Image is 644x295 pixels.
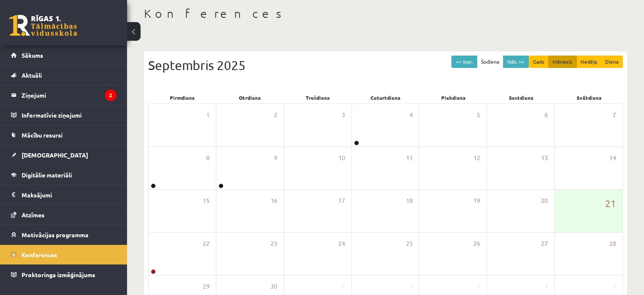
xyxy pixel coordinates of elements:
span: 8 [206,153,210,163]
span: 27 [541,239,548,248]
a: [DEMOGRAPHIC_DATA] [11,145,116,165]
span: 3 [477,282,480,291]
span: 4 [544,282,548,291]
a: Maksājumi [11,185,116,205]
span: 23 [271,239,277,248]
span: [DEMOGRAPHIC_DATA] [22,151,88,159]
span: Digitālie materiāli [22,171,72,179]
h1: Konferences [144,6,627,21]
span: Atzīmes [22,211,44,219]
span: 19 [473,196,480,205]
span: 20 [541,196,548,205]
span: 26 [473,239,480,248]
legend: Ziņojumi [22,85,116,105]
legend: Informatīvie ziņojumi [22,105,116,125]
span: 24 [338,239,345,248]
div: Trešdiena [284,92,351,104]
span: 15 [203,196,210,205]
button: Diena [601,56,623,68]
div: Ceturtdiena [351,92,419,104]
span: 16 [271,196,277,205]
button: Šodiena [477,56,503,68]
button: Mēnesis [548,56,577,68]
span: Konferences [22,251,57,258]
a: Atzīmes [11,205,116,225]
span: 5 [613,282,616,291]
div: Sestdiena [487,92,555,104]
button: Nāk. >> [503,56,529,68]
span: 1 [342,282,345,291]
a: Ziņojumi2 [11,85,116,105]
span: 22 [203,239,210,248]
span: 4 [409,110,412,120]
div: Otrdiena [216,92,284,104]
span: 3 [342,110,345,120]
a: Aktuāli [11,65,116,85]
button: Gads [529,56,549,68]
span: 1 [206,110,210,120]
span: 21 [605,196,616,211]
div: Svētdiena [555,92,623,104]
span: 9 [274,153,277,163]
button: Nedēļa [576,56,601,68]
button: << Iepr. [451,56,477,68]
div: Septembris 2025 [148,56,623,75]
span: Sākums [22,51,43,59]
a: Informatīvie ziņojumi [11,105,116,125]
a: Proktoringa izmēģinājums [11,265,116,284]
span: Mācību resursi [22,131,63,139]
legend: Maksājumi [22,185,116,205]
span: 28 [609,239,616,248]
span: 18 [406,196,412,205]
a: Mācību resursi [11,125,116,145]
span: Aktuāli [22,71,42,79]
a: Konferences [11,245,116,264]
span: 14 [609,153,616,163]
div: Piekdiena [420,92,487,104]
span: 2 [274,110,277,120]
span: Proktoringa izmēģinājums [22,271,95,278]
span: 5 [477,110,480,120]
span: 13 [541,153,548,163]
span: 25 [406,239,412,248]
span: 2 [409,282,412,291]
span: 29 [203,282,210,291]
a: Rīgas 1. Tālmācības vidusskola [9,15,77,36]
span: Motivācijas programma [22,231,88,239]
div: Pirmdiena [148,92,216,104]
span: 7 [613,110,616,120]
a: Digitālie materiāli [11,165,116,185]
span: 12 [473,153,480,163]
span: 10 [338,153,345,163]
i: 2 [105,90,116,101]
a: Motivācijas programma [11,225,116,244]
a: Sākums [11,45,116,65]
span: 17 [338,196,345,205]
span: 11 [406,153,412,163]
span: 6 [544,110,548,120]
span: 30 [271,282,277,291]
